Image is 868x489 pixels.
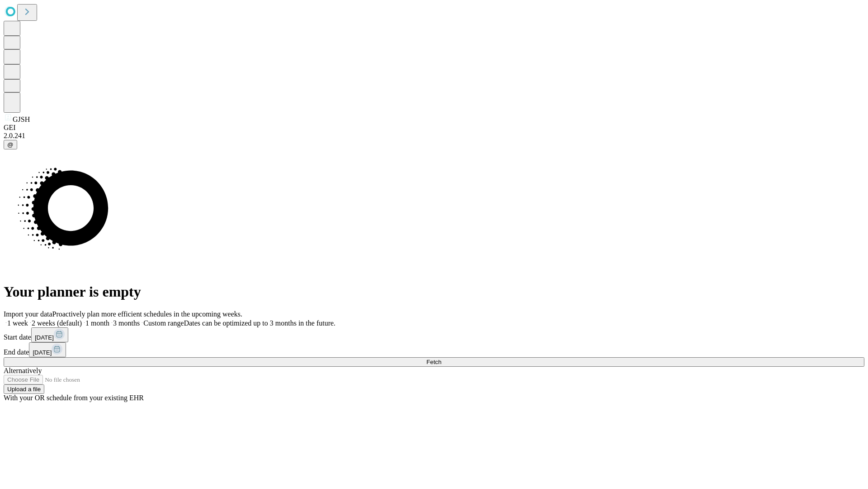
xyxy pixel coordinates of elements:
span: Fetch [426,359,441,365]
h1: Your planner is empty [4,283,864,300]
div: End date [4,342,864,357]
span: With your OR schedule from your existing EHR [4,394,144,402]
span: 1 month [85,319,109,327]
span: 2 weeks (default) [32,319,82,327]
span: @ [7,141,14,148]
div: Start date [4,327,864,342]
button: @ [4,140,17,149]
span: 3 months [113,319,140,327]
span: Alternatively [4,367,42,374]
button: [DATE] [31,327,68,342]
span: GJSH [13,115,30,123]
button: Upload a file [4,384,44,394]
span: Import your data [4,310,52,318]
span: Proactively plan more efficient schedules in the upcoming weeks. [52,310,242,318]
span: [DATE] [33,349,52,356]
button: Fetch [4,357,864,367]
span: Custom range [143,319,184,327]
span: Dates can be optimized up to 3 months in the future. [184,319,335,327]
div: 2.0.241 [4,132,864,140]
span: 1 week [7,319,28,327]
button: [DATE] [29,342,66,357]
span: [DATE] [35,334,54,341]
div: GEI [4,124,864,132]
